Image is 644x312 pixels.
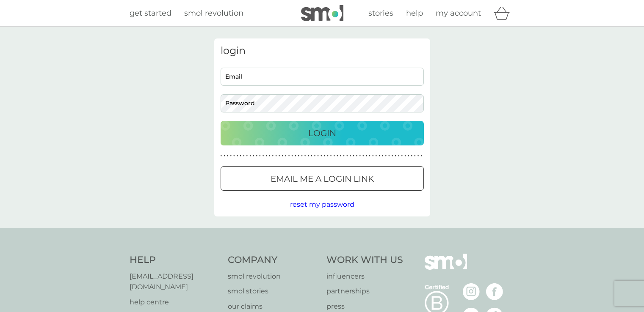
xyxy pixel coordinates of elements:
p: ● [385,154,387,158]
p: ● [330,154,332,158]
p: ● [307,154,309,158]
p: ● [382,154,384,158]
p: ● [311,154,312,158]
p: ● [343,154,345,158]
p: ● [417,154,419,158]
div: basket [494,5,515,22]
p: ● [333,154,335,158]
p: ● [253,154,254,158]
p: ● [265,154,267,158]
p: ● [359,154,361,158]
p: ● [321,154,322,158]
p: ● [304,154,306,158]
p: ● [337,154,338,158]
p: ● [420,154,422,158]
p: ● [288,154,290,158]
p: ● [263,154,264,158]
p: ● [272,154,274,158]
p: ● [298,154,300,158]
p: ● [366,154,368,158]
p: ● [388,154,390,158]
a: [EMAIL_ADDRESS][DOMAIN_NAME] [130,271,220,293]
p: ● [285,154,287,158]
p: ● [269,154,271,158]
a: stories [368,7,393,19]
p: ● [279,154,280,158]
p: ● [240,154,241,158]
p: ● [404,154,406,158]
p: ● [237,154,238,158]
p: ● [408,154,409,158]
a: my account [436,7,481,19]
a: smol stories [228,286,318,297]
a: help [406,7,423,19]
h4: Help [130,254,220,267]
a: smol revolution [184,7,243,19]
a: our claims [228,301,318,312]
p: ● [275,154,277,158]
p: Email me a login link [271,172,374,186]
h4: Work With Us [326,254,403,267]
span: help [406,8,423,18]
span: get started [130,8,171,18]
a: get started [130,7,171,19]
p: ● [259,154,261,158]
p: ● [295,154,296,158]
p: ● [362,154,364,158]
p: ● [395,154,396,158]
p: ● [291,154,293,158]
p: ● [346,154,348,158]
p: ● [317,154,319,158]
span: smol revolution [184,8,243,18]
p: ● [376,154,377,158]
p: ● [230,154,232,158]
h3: login [221,45,424,57]
p: ● [233,154,235,158]
p: Login [308,126,336,140]
p: ● [353,154,354,158]
p: ● [356,154,358,158]
p: ● [392,154,393,158]
a: smol revolution [228,271,318,282]
p: ● [256,154,257,158]
a: partnerships [326,286,403,297]
p: ● [327,154,329,158]
p: ● [221,154,222,158]
a: help centre [130,297,220,308]
span: reset my password [290,200,354,208]
p: ● [324,154,326,158]
p: ● [282,154,283,158]
a: press [326,301,403,312]
p: ● [246,154,248,158]
h4: Company [228,254,318,267]
img: visit the smol Instagram page [463,283,480,300]
p: ● [350,154,351,158]
p: ● [243,154,245,158]
p: ● [301,154,303,158]
a: influencers [326,271,403,282]
img: smol [425,254,467,282]
p: ● [314,154,316,158]
img: smol [301,5,343,21]
p: ● [227,154,229,158]
p: ● [249,154,251,158]
span: stories [368,8,393,18]
button: Email me a login link [221,166,424,191]
p: ● [224,154,225,158]
button: reset my password [290,199,354,210]
button: Login [221,121,424,145]
p: ● [414,154,416,158]
p: ● [401,154,403,158]
p: ● [372,154,374,158]
img: visit the smol Facebook page [486,283,503,300]
span: my account [436,8,481,18]
p: ● [398,154,400,158]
